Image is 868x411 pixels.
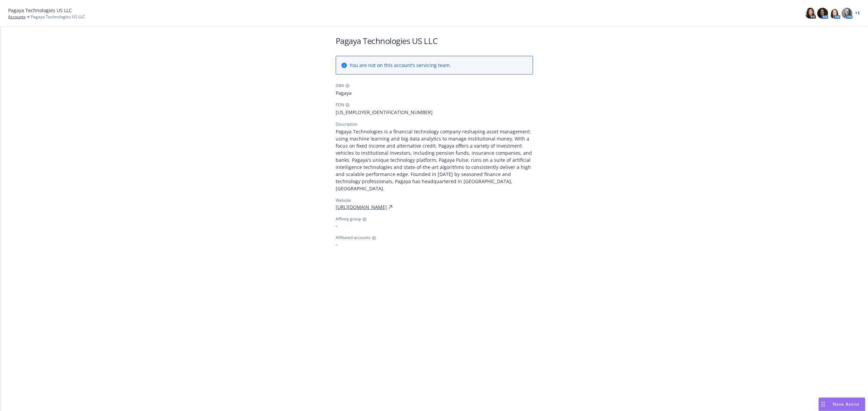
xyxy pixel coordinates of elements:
[336,197,533,203] div: Website
[336,203,387,211] a: [URL][DOMAIN_NAME]
[842,8,852,19] img: photo
[818,397,865,411] button: Nova Assist
[336,241,533,248] span: -
[817,8,828,19] img: photo
[336,35,533,46] h1: Pagaya Technologies US LLC
[336,222,533,229] span: -
[336,89,533,96] span: Pagaya
[805,8,816,19] img: photo
[8,14,25,20] a: Accounts
[336,128,533,192] span: Pagaya Technologies is a financial technology company reshaping asset management using machine le...
[31,14,85,20] span: Pagaya Technologies US LLC
[336,121,357,127] div: Description
[336,235,371,241] span: Affiliated accounts
[336,216,361,222] span: Affinity group
[336,109,533,116] span: [US_EMPLOYER_IDENTIFICATION_NUMBER]
[336,83,344,89] div: DBA
[336,102,344,108] div: FEIN
[350,62,451,69] span: You are not on this account’s servicing team.
[819,398,827,411] div: Drag to move
[833,401,860,407] span: Nova Assist
[855,11,860,15] a: + 1
[829,8,840,19] img: photo
[8,7,72,14] span: Pagaya Technologies US LLC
